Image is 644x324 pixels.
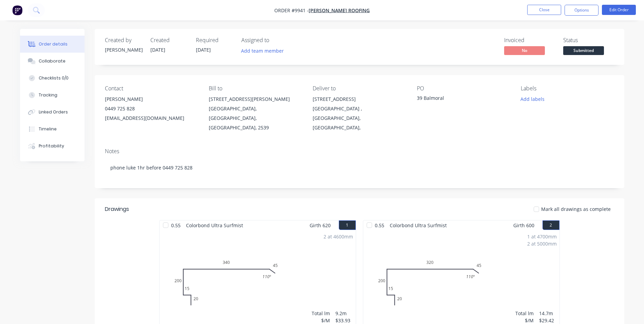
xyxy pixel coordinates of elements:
div: Collaborate [39,58,66,64]
button: Add team member [241,46,288,55]
div: [GEOGRAPHIC_DATA], [GEOGRAPHIC_DATA], [GEOGRAPHIC_DATA], 2539 [209,104,302,132]
div: [PERSON_NAME]0449 725 828[EMAIL_ADDRESS][DOMAIN_NAME] [105,94,198,123]
button: Options [565,5,599,16]
button: Add team member [237,46,287,55]
div: [EMAIL_ADDRESS][DOMAIN_NAME] [105,113,198,123]
div: Notes [105,148,614,155]
span: Colorbond Ultra Surfmist [183,220,246,230]
div: [PERSON_NAME] [105,94,198,104]
span: 0.55 [168,220,183,230]
div: Contact [105,85,198,92]
button: Profitability [20,138,85,155]
div: [STREET_ADDRESS] [313,94,406,104]
div: 9.2m [335,310,353,317]
div: 2 at 4600mm [324,233,353,240]
div: Created by [105,37,142,43]
button: Timeline [20,121,85,138]
button: Linked Orders [20,104,85,121]
div: [PERSON_NAME] [105,46,142,53]
button: Edit Order [602,5,636,15]
div: [STREET_ADDRESS][GEOGRAPHIC_DATA] , [GEOGRAPHIC_DATA], [GEOGRAPHIC_DATA], [313,94,406,132]
button: Close [527,5,561,15]
div: $/M [312,317,330,324]
div: 14.7m [539,310,557,317]
button: Add labels [517,94,548,104]
div: 0449 725 828 [105,104,198,113]
div: phone luke 1hr before 0449 725 828 [105,157,614,178]
span: Submitted [563,46,604,55]
img: Factory [12,5,22,15]
div: PO [417,85,510,92]
span: Colorbond Ultra Surfmist [387,220,449,230]
div: $/M [515,317,534,324]
a: [PERSON_NAME] Roofing [309,7,370,14]
div: Assigned to [241,37,309,43]
div: Order details [39,41,68,47]
span: 0.55 [372,220,387,230]
div: Created [150,37,188,43]
div: Invoiced [504,37,555,43]
span: [DATE] [150,47,165,53]
div: Labels [521,85,614,92]
div: Linked Orders [39,109,68,115]
div: Tracking [39,92,57,98]
div: [STREET_ADDRESS][PERSON_NAME][GEOGRAPHIC_DATA], [GEOGRAPHIC_DATA], [GEOGRAPHIC_DATA], 2539 [209,94,302,132]
span: [DATE] [196,47,211,53]
div: Deliver to [313,85,406,92]
button: Checklists 0/0 [20,70,85,87]
div: [GEOGRAPHIC_DATA] , [GEOGRAPHIC_DATA], [GEOGRAPHIC_DATA], [313,104,406,132]
span: Order #9941 - [274,7,309,14]
div: [STREET_ADDRESS][PERSON_NAME] [209,94,302,104]
div: Drawings [105,205,129,213]
div: 2 at 5000mm [527,240,557,247]
button: 2 [542,220,559,230]
div: Total lm [515,310,534,317]
div: 39 Balmoral [417,94,502,104]
span: Girth 620 [310,220,331,230]
div: Total lm [312,310,330,317]
button: Collaborate [20,53,85,70]
div: Profitability [39,143,64,149]
div: 1 at 4700mm [527,233,557,240]
button: 1 [339,220,356,230]
button: Tracking [20,87,85,104]
div: Status [563,37,614,43]
div: $33.93 [335,317,353,324]
span: Mark all drawings as complete [541,205,611,213]
div: Bill to [209,85,302,92]
span: No [504,46,545,55]
div: Required [196,37,233,43]
span: Girth 600 [513,220,534,230]
div: $29.42 [539,317,557,324]
button: Submitted [563,46,604,56]
button: Order details [20,36,85,53]
div: Timeline [39,126,57,132]
div: Checklists 0/0 [39,75,69,81]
